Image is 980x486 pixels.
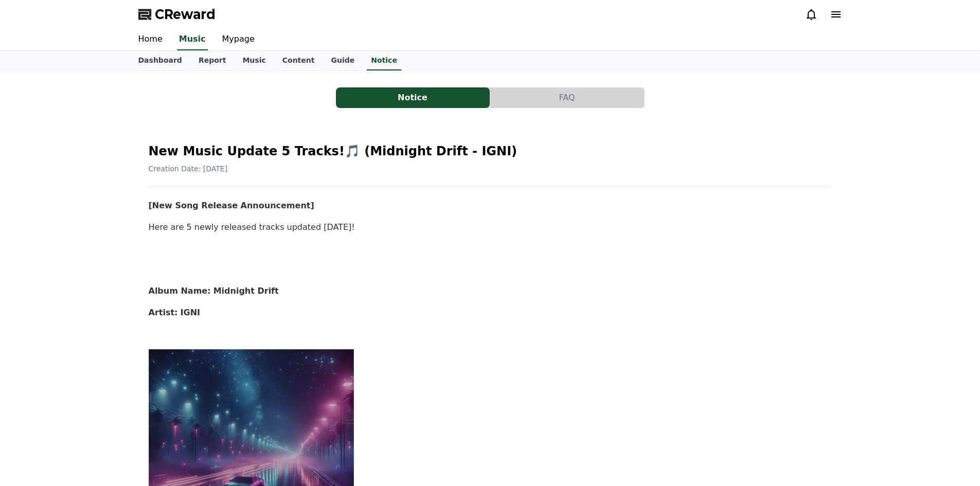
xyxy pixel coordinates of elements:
[336,87,490,108] button: Notice
[367,51,401,70] a: Notice
[149,221,832,234] p: Here are 5 newly released tracks updated [DATE]!
[234,51,274,70] a: Music
[190,51,235,70] a: Report
[155,6,216,23] span: CReward
[336,87,490,108] a: Notice
[130,29,171,50] a: Home
[490,87,645,108] a: FAQ
[177,29,208,50] a: Music
[149,165,228,173] span: Creation Date: [DATE]
[323,51,363,70] a: Guide
[149,143,832,159] h2: New Music Update 5 Tracks!🎵 (Midnight Drift - IGNI)
[149,308,178,317] strong: Artist:
[138,6,216,23] a: CReward
[490,87,644,108] button: FAQ
[130,51,190,70] a: Dashboard
[149,286,211,296] strong: Album Name:
[181,308,200,317] strong: IGNI
[274,51,323,70] a: Content
[149,201,314,210] strong: [New Song Release Announcement]
[213,286,279,296] strong: Midnight Drift
[214,29,263,50] a: Mypage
